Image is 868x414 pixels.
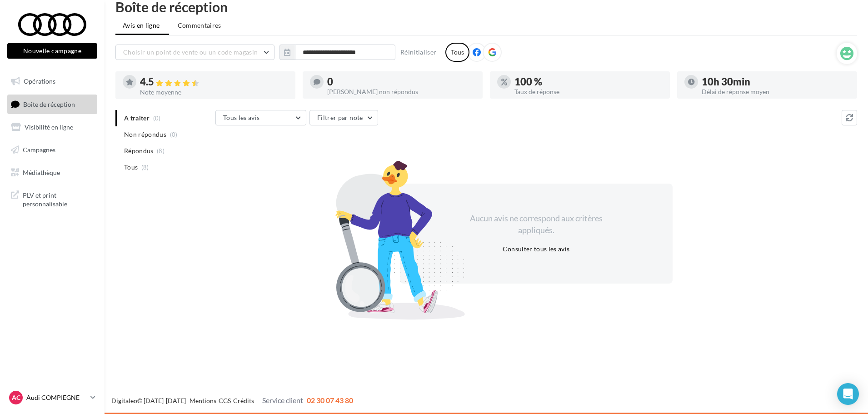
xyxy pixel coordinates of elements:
a: AC Audi COMPIEGNE [7,389,97,406]
a: Opérations [5,72,99,91]
a: CGS [219,397,231,404]
span: Visibilité en ligne [25,123,73,131]
span: PLV et print personnalisable [23,189,94,209]
p: Audi COMPIEGNE [26,393,87,402]
span: 02 30 07 43 80 [307,396,353,404]
a: Digitaleo [111,397,137,404]
div: Taux de réponse [514,89,663,95]
span: © [DATE]-[DATE] - - - [111,397,353,404]
div: 100 % [514,77,663,87]
div: Aucun avis ne correspond aux critères appliqués. [458,213,614,236]
a: Mentions [190,397,216,404]
span: Opérations [24,77,55,85]
span: Boîte de réception [23,100,75,108]
div: [PERSON_NAME] non répondus [327,89,475,95]
a: Boîte de réception [5,95,99,114]
button: Filtrer par note [309,110,378,125]
span: Répondus [124,146,154,155]
a: Crédits [233,397,254,404]
span: Service client [262,396,303,404]
span: (8) [141,164,149,171]
div: Open Intercom Messenger [837,383,859,405]
span: Tous [124,163,138,172]
span: Tous les avis [223,114,260,121]
span: Non répondus [124,130,166,139]
button: Tous les avis [215,110,306,125]
span: (8) [157,147,165,155]
div: Délai de réponse moyen [702,89,850,95]
button: Réinitialiser [397,47,440,58]
div: Tous [445,43,469,62]
span: Commentaires [178,21,221,30]
a: PLV et print personnalisable [5,185,99,212]
button: Consulter tous les avis [499,244,573,254]
div: Note moyenne [140,89,288,95]
div: 0 [327,77,475,87]
div: 4.5 [140,77,288,87]
span: (0) [170,131,178,138]
button: Nouvelle campagne [7,43,97,59]
a: Médiathèque [5,163,99,182]
a: Campagnes [5,140,99,160]
span: Choisir un point de vente ou un code magasin [123,48,258,56]
a: Visibilité en ligne [5,118,99,137]
div: 10h 30min [702,77,850,87]
span: Campagnes [23,146,55,154]
button: Choisir un point de vente ou un code magasin [115,45,274,60]
span: AC [12,393,20,402]
span: Médiathèque [23,168,60,176]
